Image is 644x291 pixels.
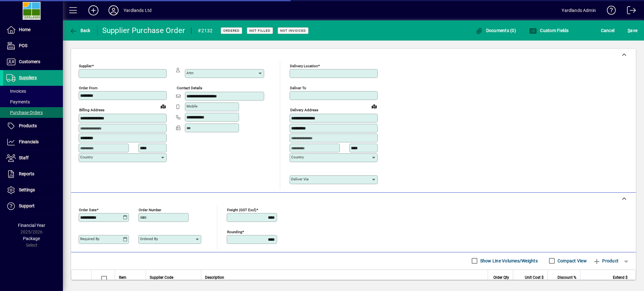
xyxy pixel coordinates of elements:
[19,27,31,32] span: Home
[3,86,63,96] a: Invoices
[291,155,304,159] mat-label: Country
[474,25,518,36] button: Documents (0)
[601,25,615,36] span: Cancel
[599,25,616,36] button: Cancel
[19,139,39,144] span: Financials
[3,96,63,107] a: Payments
[227,207,256,212] mat-label: Freight (GST excl)
[3,107,63,118] a: Purchase Orders
[19,203,35,208] span: Support
[19,59,40,64] span: Customers
[139,207,161,212] mat-label: Order number
[290,64,318,68] mat-label: Delivery Location
[80,155,93,159] mat-label: Country
[18,223,45,228] span: Financial Year
[80,237,99,241] mat-label: Required by
[291,177,308,181] mat-label: Deliver via
[3,54,63,70] a: Customers
[103,5,124,16] button: Profile
[227,229,242,234] mat-label: Rounding
[186,71,193,75] mat-label: Attn
[79,86,97,90] mat-label: Order from
[205,274,224,281] span: Description
[19,187,35,192] span: Settings
[602,1,616,22] a: Knowledge Base
[223,29,240,33] span: Ordered
[3,150,63,166] a: Staff
[19,43,27,48] span: POS
[158,101,168,111] a: View on map
[3,198,63,214] a: Support
[290,86,306,90] mat-label: Deliver To
[628,25,637,36] span: ave
[119,274,126,281] span: Item
[529,28,569,33] span: Custom Fields
[369,101,379,111] a: View on map
[6,89,26,94] span: Invoices
[613,274,628,281] span: Extend $
[3,118,63,134] a: Products
[3,134,63,150] a: Financials
[628,28,630,33] span: S
[3,38,63,54] a: POS
[3,182,63,198] a: Settings
[83,5,103,16] button: Add
[590,255,622,266] button: Product
[622,1,636,22] a: Logout
[19,75,37,80] span: Suppliers
[525,274,544,281] span: Unit Cost $
[475,28,516,33] span: Documents (0)
[562,5,596,15] div: Yardlands Admin
[6,99,30,104] span: Payments
[140,237,158,241] mat-label: Ordered by
[186,104,197,108] mat-label: Mobile
[3,22,63,38] a: Home
[124,5,152,15] div: Yardlands Ltd
[626,25,639,36] button: Save
[6,110,43,115] span: Purchase Orders
[528,25,570,36] button: Custom Fields
[479,258,538,264] label: Show Line Volumes/Weights
[79,207,97,212] mat-label: Order date
[249,29,270,33] span: Not Filled
[19,123,37,128] span: Products
[69,28,91,33] span: Back
[3,166,63,182] a: Reports
[558,274,576,281] span: Discount %
[19,171,34,176] span: Reports
[19,155,29,160] span: Staff
[79,64,92,68] mat-label: Supplier
[280,29,306,33] span: Not Invoiced
[23,236,40,241] span: Package
[150,274,173,281] span: Supplier Code
[102,25,185,36] div: Supplier Purchase Order
[593,256,619,266] span: Product
[556,258,587,264] label: Compact View
[63,25,97,36] app-page-header-button: Back
[493,274,509,281] span: Order Qty
[198,26,213,36] div: #2132
[68,25,92,36] button: Back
